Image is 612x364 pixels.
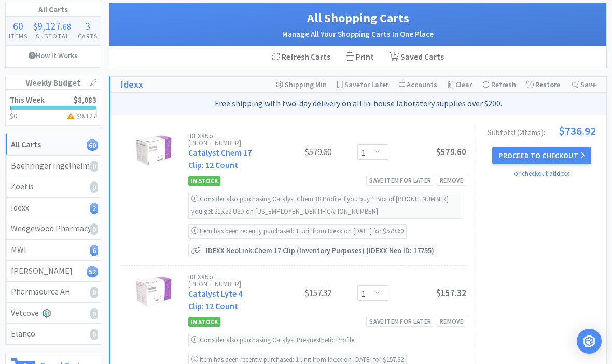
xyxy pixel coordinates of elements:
div: Print [338,46,382,68]
a: or checkout at Idexx [514,169,569,178]
div: Shipping Min [276,77,327,92]
p: IDEXX Neo Link: Chem 17 Clip (Inventory Purposes) (IDEXX Neo ID: 17755) [203,244,437,257]
div: Restore [526,77,560,92]
a: Catalyst Lyte 4 Clip: 12 Count [188,288,242,311]
span: 60 [13,19,23,32]
i: 52 [87,266,98,277]
div: Wedgewood Pharmacy [11,222,95,235]
i: 0 [90,329,98,340]
h2: This Week [10,96,45,104]
div: IDEXX No: [PHONE_NUMBER] [188,274,254,287]
a: [PERSON_NAME]52 [6,261,101,282]
a: Vetcove0 [6,303,101,324]
i: 0 [90,287,98,298]
div: Idexx [11,201,95,215]
a: Boehringer Ingelheim0 [6,156,101,177]
div: Remove [437,175,466,186]
div: Refresh Carts [264,46,338,68]
i: 6 [90,245,98,256]
div: Elanco [11,327,95,341]
div: Save item for later [366,175,434,186]
span: 9,127 [37,19,61,32]
h3: $ [65,112,97,119]
div: Zoetis [11,180,95,193]
div: IDEXX No: [PHONE_NUMBER] [188,133,254,146]
strong: All Carts [11,139,41,149]
i: 2 [90,203,98,214]
span: In Stock [188,176,220,186]
span: In Stock [188,317,220,327]
div: Save item for later [366,316,434,327]
span: $736.92 [559,125,596,136]
i: 0 [90,181,98,193]
h4: Subtotal [31,31,74,41]
h1: All Carts [6,3,101,17]
img: 6e5a8500bae6467c92951c1d5eec41c7_174985.png [135,133,172,169]
a: Elanco0 [6,324,101,344]
div: Subtotal ( 2 item s ): [488,125,596,136]
span: 68 [63,21,71,32]
h1: Weekly Budget [6,76,101,90]
span: $ [34,21,37,32]
h4: Carts [75,31,101,41]
span: 9,127 [80,111,96,120]
div: Pharmsource AH [11,285,95,299]
span: Save for Later [344,80,388,89]
a: Zoetis0 [6,176,101,198]
div: Clear [448,77,472,92]
div: Accounts [399,77,437,92]
a: Pharmsource AH0 [6,282,101,303]
h2: Manage All Your Shopping Carts In One Place [120,28,596,40]
div: Item has been recently purchased: 1 unit from Idexx on [DATE] for $579.60 [188,224,407,239]
i: 0 [90,161,98,172]
h1: All Shopping Carts [120,8,596,28]
span: $579.60 [436,146,466,158]
div: Refresh [482,77,516,92]
div: Remove [437,316,466,327]
div: [PERSON_NAME] [11,264,95,278]
a: MWI6 [6,240,101,261]
a: All Carts60 [6,134,101,156]
a: Wedgewood Pharmacy0 [6,218,101,240]
a: Idexx2 [6,198,101,219]
a: Saved Carts [382,46,452,68]
div: Consider also purchasing Catalyst Preanesthetic Profile [188,333,357,347]
a: How It Works [6,46,101,65]
span: $8,083 [74,95,96,105]
i: 60 [87,139,98,151]
a: This Week$8,083$0$9,127 [6,90,101,125]
button: Proceed to Checkout [492,147,591,164]
img: 3b07a397ba6340aaa1dbfaade1a27893_175549.png [135,274,172,310]
i: 0 [90,223,98,235]
h4: Items [6,31,31,41]
div: $157.32 [254,287,331,299]
div: $579.60 [254,146,331,158]
div: MWI [11,243,95,257]
div: Consider also purchasing Catalyst Chem 18 Profile If you buy 1 Box of [PHONE_NUMBER] you get 215.... [188,192,461,219]
div: Open Intercom Messenger [577,329,602,354]
a: Idexx [121,77,143,92]
span: $157.32 [436,287,466,299]
div: Save [571,77,596,92]
span: $0 [10,111,17,120]
div: Vetcove [11,306,95,320]
div: . [31,21,74,31]
span: 3 [85,19,90,32]
a: Catalyst Chem 17 Clip: 12 Count [188,147,252,170]
div: Boehringer Ingelheim [11,159,95,173]
p: Free shipping with two-day delivery on all in-house laboratory supplies over $200. [115,97,602,110]
i: 0 [90,308,98,319]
